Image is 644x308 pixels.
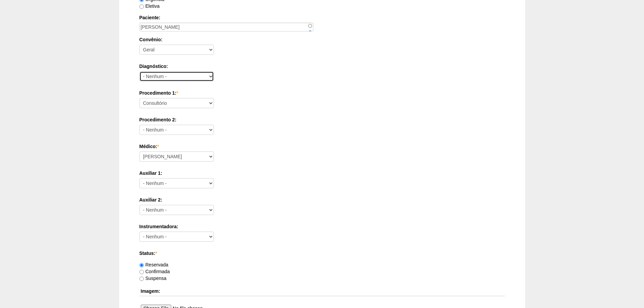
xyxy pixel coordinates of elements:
input: Eletiva [139,4,144,9]
label: Convênio: [139,36,505,43]
label: Confirmada [139,269,170,274]
span: Este campo é obrigatório. [155,251,157,256]
span: Este campo é obrigatório. [157,144,159,149]
label: Reservada [139,262,169,267]
label: Instrumentadora: [139,223,505,230]
span: Este campo é obrigatório. [176,90,178,96]
label: Diagnóstico: [139,63,505,70]
label: Eletiva [139,3,160,9]
input: Suspensa [139,277,144,281]
label: Médico: [139,143,505,150]
input: Reservada [139,263,144,267]
label: Procedimento 2: [139,116,505,123]
label: Procedimento 1: [139,90,505,96]
th: Imagem: [139,286,505,296]
label: Status: [139,250,505,257]
input: Confirmada [139,270,144,274]
label: Auxiliar 2: [139,196,505,203]
label: Auxiliar 1: [139,170,505,176]
label: Paciente: [139,14,505,21]
label: Suspensa [139,276,166,281]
